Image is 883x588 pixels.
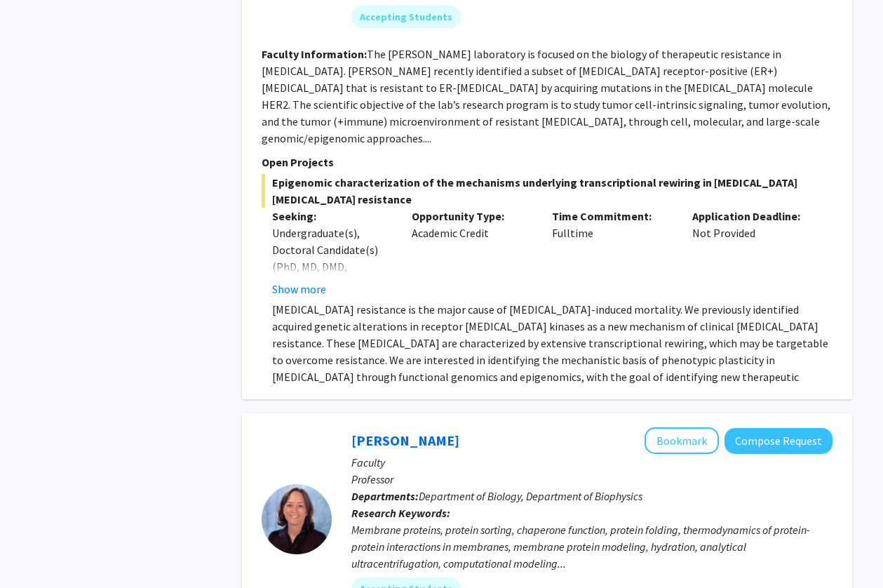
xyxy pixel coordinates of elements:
[351,454,833,471] p: Faculty
[351,521,833,572] div: Membrane proteins, protein sorting, chaperone function, protein folding, thermodynamics of protei...
[351,471,833,488] p: Professor
[262,174,833,208] span: Epigenomic characterization of the mechanisms underlying transcriptional rewiring in [MEDICAL_DAT...
[272,301,833,402] p: [MEDICAL_DATA] resistance is the major cause of [MEDICAL_DATA]-induced mortality. We previously i...
[262,47,830,145] fg-read-more: The [PERSON_NAME] laboratory is focused on the biology of therapeutic resistance in [MEDICAL_DATA...
[272,208,391,225] p: Seeking:
[272,225,391,376] div: Undergraduate(s), Doctoral Candidate(s) (PhD, MD, DMD, PharmD, etc.), Postdoctoral Researcher(s) ...
[541,208,682,298] div: Fulltime
[351,506,450,520] b: Research Keywords:
[412,208,531,225] p: Opportunity Type:
[262,154,833,171] p: Open Projects
[724,428,833,454] button: Compose Request to Karen Fleming
[401,208,541,298] div: Academic Credit
[11,525,60,577] iframe: Chat
[419,489,642,503] span: Department of Biology, Department of Biophysics
[351,489,419,503] b: Departments:
[682,208,822,298] div: Not Provided
[692,208,811,225] p: Application Deadline:
[262,47,367,61] b: Faculty Information:
[552,208,671,225] p: Time Commitment:
[351,432,459,449] a: [PERSON_NAME]
[351,6,461,28] mat-chip: Accepting Students
[272,281,326,298] button: Show more
[645,427,719,454] button: Add Karen Fleming to Bookmarks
